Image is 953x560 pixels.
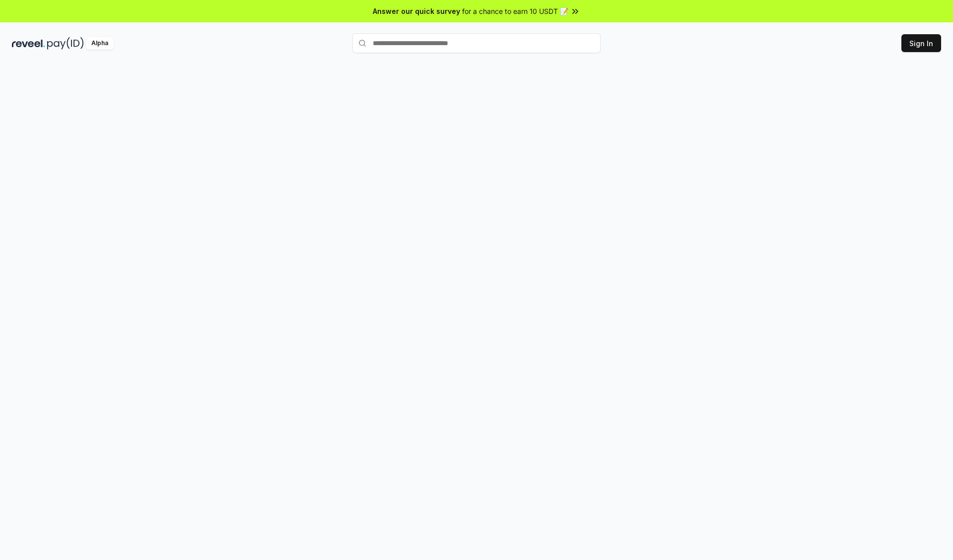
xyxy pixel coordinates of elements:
span: Answer our quick survey [373,6,460,16]
div: Alpha [86,37,114,50]
span: for a chance to earn 10 USDT 📝 [462,6,568,16]
button: Sign In [901,34,941,52]
img: pay_id [47,37,84,50]
img: reveel_dark [12,37,45,50]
